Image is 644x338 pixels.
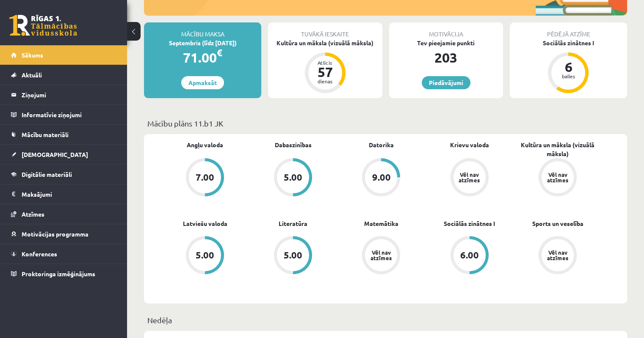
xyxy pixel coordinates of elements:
[510,38,627,94] a: Sociālās zinātnes I 6 balles
[546,250,569,261] div: Vēl nav atzīmes
[312,65,338,79] div: 57
[161,236,249,276] a: 5.00
[22,151,88,158] span: [DEMOGRAPHIC_DATA]
[284,173,302,182] div: 5.00
[546,172,569,183] div: Vēl nav atzīmes
[268,22,382,38] div: Tuvākā ieskaite
[11,224,116,244] a: Motivācijas programma
[9,15,77,36] a: Rīgas 1. Tālmācības vidusskola
[460,250,479,260] div: 6.00
[279,219,307,228] a: Literatūra
[11,105,116,124] a: Informatīvie ziņojumi
[147,118,624,129] p: Mācību plāns 11.b1 JK
[389,47,503,68] div: 203
[144,22,261,38] div: Mācību maksa
[450,140,489,149] a: Krievu valoda
[144,38,261,47] div: Septembris (līdz [DATE])
[161,158,249,198] a: 7.00
[249,236,337,276] a: 5.00
[389,22,503,38] div: Motivācija
[22,210,44,218] span: Atzīmes
[22,230,88,238] span: Motivācijas programma
[510,38,627,47] div: Sociālās zinātnes I
[11,145,116,164] a: [DEMOGRAPHIC_DATA]
[372,173,390,182] div: 9.00
[187,140,223,149] a: Angļu valoda
[389,38,503,47] div: Tev pieejamie punkti
[22,105,116,124] legend: Informatīvie ziņojumi
[217,47,222,59] span: €
[11,85,116,104] a: Ziņojumi
[11,45,116,65] a: Sākums
[514,158,602,198] a: Vēl nav atzīmes
[556,74,581,79] div: balles
[337,158,425,198] a: 9.00
[144,47,261,68] div: 71.00
[337,236,425,276] a: Vēl nav atzīmes
[11,244,116,264] a: Konferences
[11,184,116,204] a: Maksājumi
[249,158,337,198] a: 5.00
[22,184,116,204] legend: Maksājumi
[22,51,43,59] span: Sākums
[11,125,116,144] a: Mācību materiāli
[364,219,398,228] a: Matemātika
[312,60,338,65] div: Atlicis
[556,60,581,74] div: 6
[22,170,72,178] span: Digitālie materiāli
[275,140,312,149] a: Dabaszinības
[426,236,514,276] a: 6.00
[196,173,214,182] div: 7.00
[514,140,602,158] a: Kultūra un māksla (vizuālā māksla)
[369,250,393,261] div: Vēl nav atzīmes
[147,314,624,326] p: Nedēļa
[22,71,42,79] span: Aktuāli
[532,219,583,228] a: Sports un veselība
[444,219,495,228] a: Sociālās zinātnes I
[11,165,116,184] a: Digitālie materiāli
[268,38,382,47] div: Kultūra un māksla (vizuālā māksla)
[196,250,214,260] div: 5.00
[514,236,602,276] a: Vēl nav atzīmes
[422,76,470,89] a: Piedāvājumi
[426,158,514,198] a: Vēl nav atzīmes
[183,219,227,228] a: Latviešu valoda
[11,264,116,283] a: Proktoringa izmēģinājums
[284,250,302,260] div: 5.00
[312,79,338,84] div: dienas
[181,76,224,89] a: Apmaksāt
[22,250,57,258] span: Konferences
[268,38,382,94] a: Kultūra un māksla (vizuālā māksla) Atlicis 57 dienas
[11,65,116,85] a: Aktuāli
[22,85,116,104] legend: Ziņojumi
[458,172,481,183] div: Vēl nav atzīmes
[510,22,627,38] div: Pēdējā atzīme
[11,204,116,224] a: Atzīmes
[369,140,394,149] a: Datorika
[22,270,95,278] span: Proktoringa izmēģinājums
[22,131,69,138] span: Mācību materiāli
